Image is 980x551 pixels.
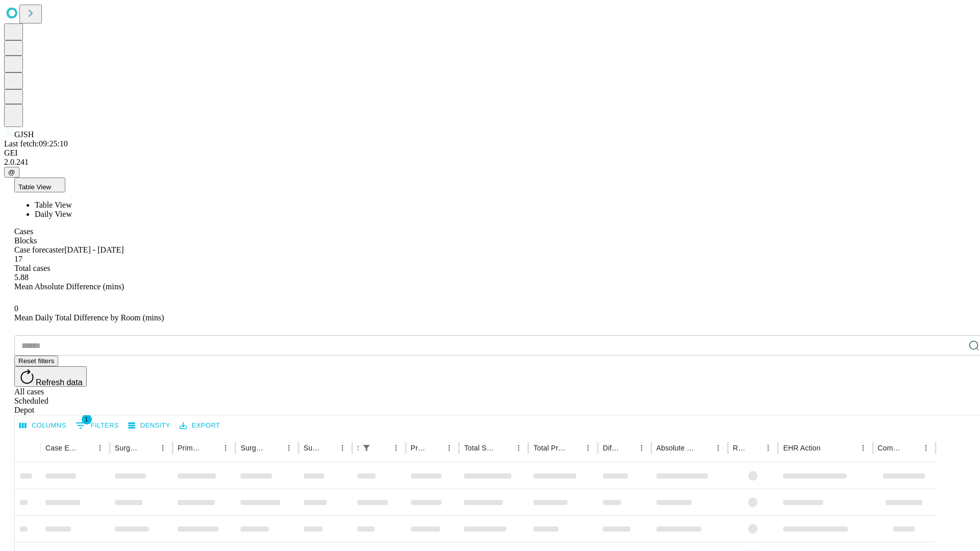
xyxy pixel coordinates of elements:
button: @ [4,167,19,178]
div: 1 active filter [359,441,374,455]
span: Reset filters [18,357,54,365]
span: 1 [82,414,92,424]
button: Density [126,418,173,434]
span: 0 [14,304,18,313]
div: 2.0.241 [4,158,976,167]
div: Surgery Name [240,444,266,452]
span: Refresh data [36,378,83,387]
button: Sort [375,441,389,455]
span: GJSH [14,130,34,139]
button: Sort [141,441,156,455]
button: Sort [267,441,282,455]
button: Sort [697,441,711,455]
div: Comments [878,444,903,452]
button: Menu [581,441,595,455]
div: Surgeon Name [115,444,140,452]
button: Export [177,418,223,434]
div: Primary Service [178,444,203,452]
button: Sort [204,441,218,455]
button: Sort [497,441,511,455]
div: Total Scheduled Duration [464,444,496,452]
span: @ [8,168,15,176]
span: Total cases [14,264,50,272]
button: Menu [93,441,107,455]
button: Select columns [17,418,69,434]
button: Menu [218,441,233,455]
button: Menu [335,441,350,455]
div: Difference [603,444,619,452]
button: Sort [904,441,919,455]
span: Mean Absolute Difference (mins) [14,282,124,291]
button: Sort [620,441,634,455]
div: Total Predicted Duration [533,444,566,452]
button: Sort [747,441,761,455]
span: [DATE] - [DATE] [64,245,124,254]
button: Menu [442,441,456,455]
button: Menu [511,441,526,455]
button: Menu [856,441,870,455]
button: Sort [822,441,836,455]
span: 5.88 [14,273,29,282]
button: Menu [156,441,170,455]
button: Sort [428,441,442,455]
div: Resolved in EHR [733,444,746,452]
button: Table View [14,178,65,192]
span: Case forecaster [14,245,64,254]
button: Menu [919,441,933,455]
button: Menu [711,441,725,455]
div: EHR Action [783,444,820,452]
button: Menu [634,441,649,455]
button: Menu [389,441,403,455]
span: Table View [18,183,51,191]
span: Daily View [35,210,72,218]
span: Last fetch: 09:25:10 [4,139,68,148]
button: Menu [282,441,296,455]
div: Surgery Date [304,444,320,452]
div: Case Epic Id [45,444,78,452]
div: Scheduled In Room Duration [357,444,358,452]
button: Menu [761,441,775,455]
button: Sort [567,441,581,455]
button: Sort [79,441,93,455]
span: Table View [35,201,72,209]
button: Show filters [359,441,374,455]
div: Absolute Difference [656,444,696,452]
div: Predicted In Room Duration [411,444,427,452]
span: Mean Daily Total Difference by Room (mins) [14,313,164,322]
button: Reset filters [14,356,58,366]
div: GEI [4,148,976,158]
button: Refresh data [14,366,87,387]
span: 17 [14,255,22,263]
button: Sort [321,441,335,455]
button: Show filters [73,417,121,434]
